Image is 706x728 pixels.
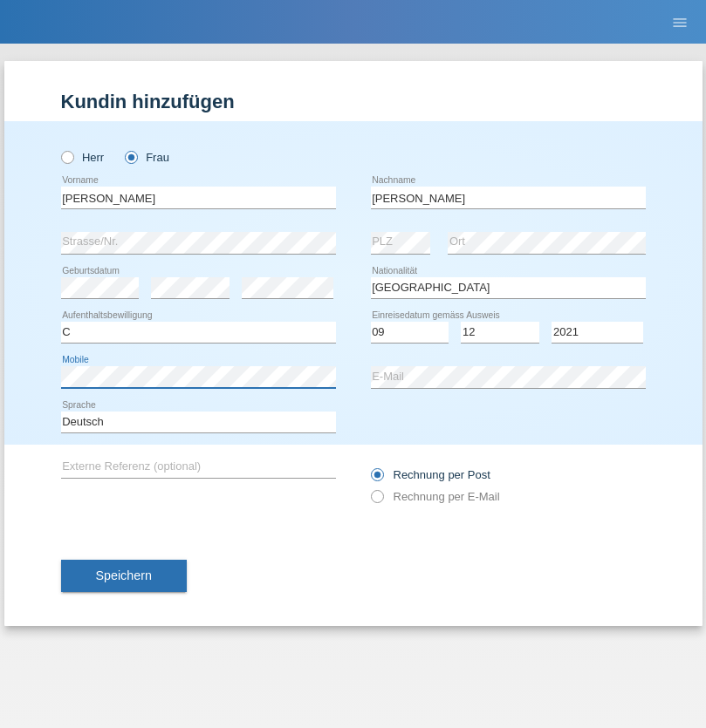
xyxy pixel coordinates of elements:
i: menu [671,14,689,31]
button: Speichern [61,560,187,593]
label: Rechnung per Post [371,468,490,481]
span: Speichern [96,568,152,582]
input: Rechnung per E-Mail [371,490,382,512]
input: Rechnung per Post [371,468,382,490]
input: Frau [125,151,136,162]
h1: Kundin hinzufügen [61,91,646,112]
label: Frau [125,151,169,164]
input: Herr [61,151,72,162]
label: Herr [61,151,105,164]
label: Rechnung per E-Mail [371,490,500,503]
a: menu [662,17,697,27]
